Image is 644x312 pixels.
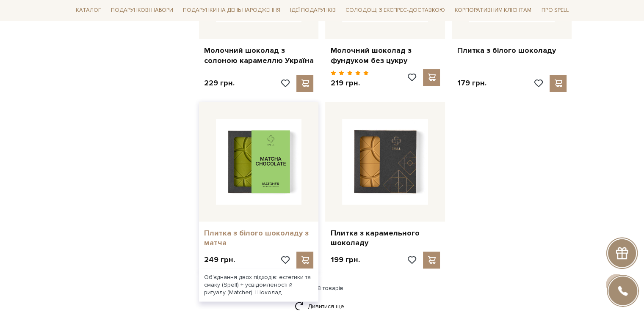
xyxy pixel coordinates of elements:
[204,78,235,88] p: 229 грн.
[451,3,535,18] a: Корпоративним клієнтам
[287,4,339,17] span: Ідеї подарунків
[69,285,575,292] div: 16 з 48 товарів
[342,3,448,18] a: Солодощі з експрес-доставкою
[180,4,284,17] span: Подарунки на День народження
[457,78,486,88] p: 179 грн.
[330,228,440,248] a: Плитка з карамельного шоколаду
[204,46,314,66] a: Молочний шоколад з солоною карамеллю Україна
[330,46,440,66] a: Молочний шоколад з фундуком без цукру
[330,78,369,88] p: 219 грн.
[204,255,235,265] p: 249 грн.
[204,228,314,248] a: Плитка з білого шоколаду з матча
[72,4,105,17] span: Каталог
[330,255,359,265] p: 199 грн.
[538,4,572,17] span: Про Spell
[457,46,567,55] a: Плитка з білого шоколаду
[108,4,177,17] span: Подарункові набори
[199,268,319,302] div: Об'єднання двох підходів: естетики та смаку (Spell) + усвідомленості й ритуалу (Matcher). Шоколад..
